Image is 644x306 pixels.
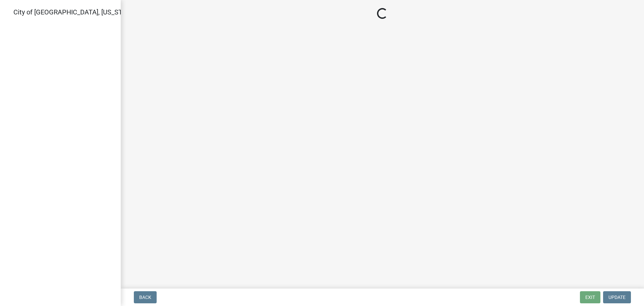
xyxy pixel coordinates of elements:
[603,291,631,303] button: Update
[13,8,136,16] span: City of [GEOGRAPHIC_DATA], [US_STATE]
[139,295,151,300] span: Back
[580,291,600,303] button: Exit
[608,295,626,300] span: Update
[134,291,157,303] button: Back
